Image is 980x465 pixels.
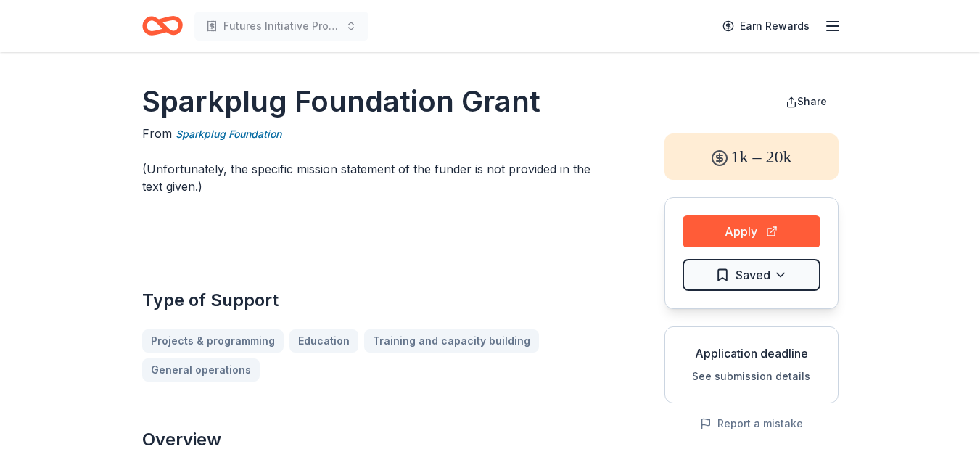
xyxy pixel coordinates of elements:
a: Earn Rewards [714,13,818,39]
div: Application deadline [677,345,826,362]
button: Saved [683,259,820,291]
a: Education [289,329,358,353]
a: Training and capacity building [364,329,539,353]
div: 1k – 20k [664,133,839,180]
button: Share [774,87,839,116]
a: Home [142,9,183,43]
span: Futures Initiative Program [223,17,339,35]
div: From [142,125,595,143]
h2: Overview [142,428,595,451]
h2: Type of Support [142,289,595,312]
p: (Unfortunately, the specific mission statement of the funder is not provided in the text given.) [142,160,595,195]
button: See submission details [692,368,810,385]
h1: Sparkplug Foundation Grant [142,81,595,122]
a: Projects & programming [142,329,284,353]
span: Share [797,95,827,107]
a: Sparkplug Foundation [176,125,281,143]
button: Report a mistake [700,415,803,432]
button: Apply [683,215,820,247]
button: Futures Initiative Program [194,12,368,41]
span: Saved [736,266,770,284]
a: General operations [142,358,260,382]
